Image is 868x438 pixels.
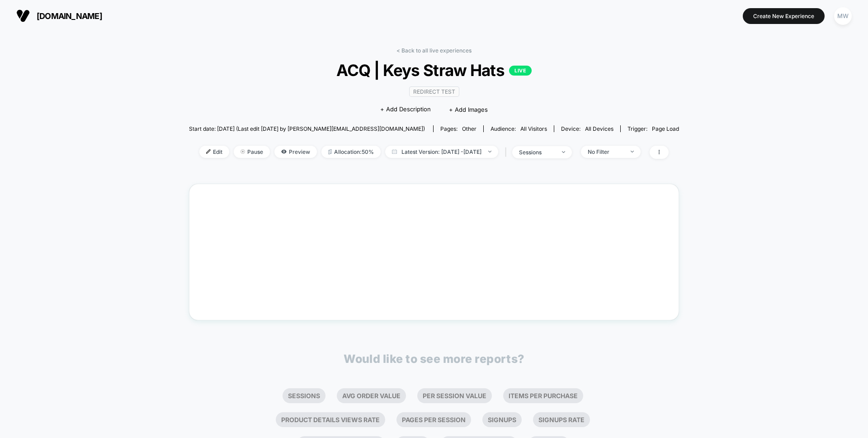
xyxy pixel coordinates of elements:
[409,86,459,97] span: Redirect Test
[834,7,852,25] div: MW
[462,125,476,132] span: other
[206,149,211,154] img: edit
[503,388,583,403] li: Items Per Purchase
[189,125,425,132] span: Start date: [DATE] (Last edit [DATE] by [PERSON_NAME][EMAIL_ADDRESS][DOMAIN_NAME])
[16,9,30,23] img: Visually logo
[385,146,498,158] span: Latest Version: [DATE] - [DATE]
[519,149,555,156] div: sessions
[482,412,522,427] li: Signups
[234,146,270,158] span: Pause
[396,412,471,427] li: Pages Per Session
[417,388,492,403] li: Per Session Value
[652,125,679,132] span: Page Load
[562,151,565,153] img: end
[627,125,679,132] div: Trigger:
[213,61,654,80] span: ACQ | Keys Straw Hats
[743,8,825,24] button: Create New Experience
[274,146,317,158] span: Preview
[440,125,476,132] div: Pages:
[491,125,547,132] div: Audience:
[449,106,488,113] span: + Add Images
[37,11,102,21] span: [DOMAIN_NAME]
[503,146,512,159] span: |
[283,388,325,403] li: Sessions
[520,125,547,132] span: All Visitors
[533,412,590,427] li: Signups Rate
[488,151,491,152] img: end
[831,7,854,25] button: MW
[396,47,472,54] a: < Back to all live experiences
[588,148,624,155] div: No Filter
[344,352,524,366] p: Would like to see more reports?
[585,125,613,132] span: all devices
[631,151,634,152] img: end
[337,388,406,403] li: Avg Order Value
[554,125,620,132] span: Device:
[14,9,105,23] button: [DOMAIN_NAME]
[509,66,532,76] p: LIVE
[241,149,245,154] img: end
[328,149,332,154] img: rebalance
[321,146,381,158] span: Allocation: 50%
[276,412,385,427] li: Product Details Views Rate
[380,105,431,114] span: + Add Description
[199,146,229,158] span: Edit
[392,149,397,154] img: calendar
